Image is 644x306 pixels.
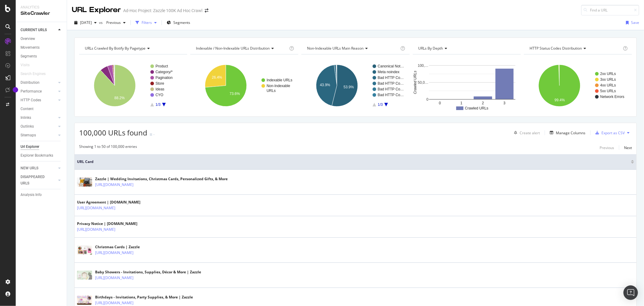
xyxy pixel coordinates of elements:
[378,87,404,91] text: Bad HTTP Co…
[21,71,46,77] div: Search Engines
[581,5,639,15] input: Find a URL
[85,46,146,51] span: URLs Crawled By Botify By pagetype
[21,71,52,77] a: Search Engines
[520,130,540,135] div: Create alert
[77,246,92,255] img: main image
[21,10,62,17] div: SiteCrawler
[21,144,62,150] a: Url Explorer
[72,18,99,28] button: [DATE]
[21,97,56,103] a: HTTP Codes
[155,87,164,91] text: Ideas
[547,129,585,136] button: Manage Columns
[13,87,18,93] div: Tooltip anchor
[84,44,182,53] h4: URLs Crawled By Botify By pagetype
[600,72,616,76] text: 2xx URLs
[190,59,298,112] div: A chart.
[21,44,40,51] div: Movements
[528,44,622,53] h4: HTTP Status Codes Distribution
[21,27,56,33] a: CURRENT URLS
[155,64,168,68] text: Product
[439,101,441,105] text: 0
[378,103,383,107] text: 1/3
[79,128,147,138] span: 100,000 URLs found
[418,80,428,85] text: 50,0…
[378,70,399,74] text: Meta noindex
[623,285,638,300] div: Open Intercom Messenger
[21,192,62,198] a: Analysis Info
[21,132,56,138] a: Sitemaps
[77,159,630,164] span: URL Card
[301,59,409,112] svg: A chart.
[624,144,632,151] button: Next
[426,97,428,102] text: 0
[378,76,404,80] text: Bad HTTP Co…
[413,71,417,94] text: Crawled URLs
[418,63,428,68] text: 100,…
[21,152,62,159] a: Explorer Bookmarks
[150,134,152,135] img: Equal
[530,46,582,51] span: HTTP Status Codes Distribution
[600,95,624,99] text: Network Errors
[21,115,31,121] div: Inlinks
[21,27,47,33] div: CURRENT URLS
[511,128,540,138] button: Create alert
[21,80,40,86] div: Distribution
[21,53,37,60] div: Segments
[306,44,399,53] h4: Non-Indexable URLs Main Reason
[600,89,616,93] text: 5xx URLs
[600,83,616,87] text: 4xx URLs
[21,53,62,60] a: Segments
[593,128,625,138] button: Export as CSV
[600,77,616,82] text: 3xx URLs
[173,20,190,25] span: Segments
[267,84,290,88] text: Non-Indexable
[95,250,133,256] a: [URL][DOMAIN_NAME]
[21,36,62,42] a: Overview
[320,83,330,87] text: 43.9%
[123,8,202,14] div: Ad-Hoc Project: Zazzle 100K Ad Hoc Crawl
[378,64,404,68] text: Canonical Not…
[95,176,228,182] div: Zazzle | Wedding Invitations, Christmas Cards, Personalized Gifts, & More
[378,81,404,86] text: Bad HTTP Co…
[95,182,133,188] a: [URL][DOMAIN_NAME]
[79,144,137,151] div: Showing 1 to 50 of 100,000 entries
[21,165,38,171] div: NEW URLS
[212,75,222,80] text: 26.4%
[205,8,208,13] div: arrow-right-arrow-left
[80,20,92,25] span: 2025 Sep. 10th
[21,123,34,130] div: Outlinks
[133,18,159,28] button: Filters
[21,192,42,198] div: Analysis Info
[155,81,164,86] text: Store
[79,59,187,112] svg: A chart.
[267,89,276,93] text: URLs
[21,106,34,112] div: Content
[418,46,443,51] span: URLs by Depth
[623,18,639,28] button: Save
[196,46,270,51] span: Indexable / Non-Indexable URLs distribution
[21,5,62,10] div: Analytics
[21,106,62,112] a: Content
[114,96,125,100] text: 88.2%
[155,70,173,74] text: Category/*
[21,88,56,95] a: Performance
[77,177,92,187] img: main image
[21,115,56,121] a: Inlinks
[503,101,505,105] text: 3
[155,103,161,107] text: 1/3
[77,271,92,280] img: main image
[77,200,140,205] div: User Agreement | [DOMAIN_NAME]
[164,18,193,28] button: Segments
[77,226,115,233] a: [URL][DOMAIN_NAME]
[482,101,484,105] text: 2
[21,36,35,42] div: Overview
[600,145,614,150] div: Previous
[195,44,288,53] h4: Indexable / Non-Indexable URLs Distribution
[95,295,193,300] div: Birthdays - Invitations, Party Supplies, & More | Zazzle
[413,59,521,112] svg: A chart.
[555,98,565,102] text: 99.4%
[77,296,92,305] img: main image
